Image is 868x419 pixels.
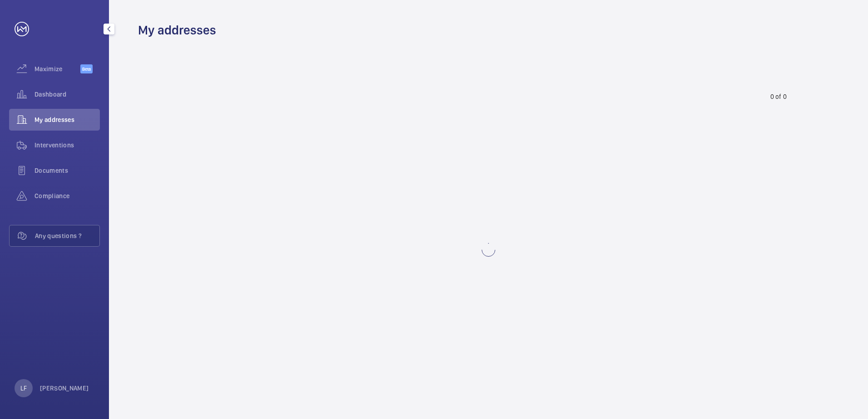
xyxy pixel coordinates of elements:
p: LF [20,384,27,393]
span: Any questions ? [35,231,99,240]
span: Interventions [35,141,100,150]
p: [PERSON_NAME] [40,384,89,393]
h1: My addresses [138,22,216,39]
span: Maximize [35,64,80,73]
span: My addresses [35,115,100,124]
span: Beta [80,64,93,73]
div: 0 of 0 [770,92,787,101]
span: Documents [35,166,100,175]
span: Compliance [35,191,100,200]
span: Dashboard [35,90,100,99]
